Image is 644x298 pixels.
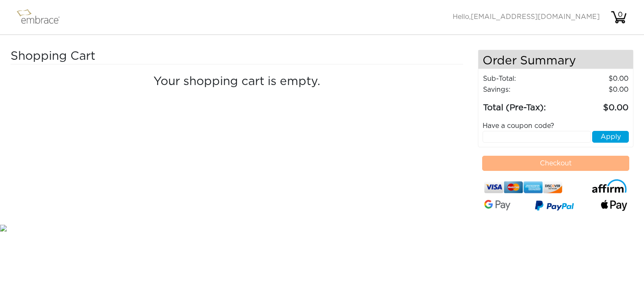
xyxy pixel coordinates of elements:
[476,121,636,131] div: Have a coupon code?
[612,10,628,20] div: 0
[592,179,627,193] img: affirm-logo.svg
[610,13,627,20] a: 0
[478,50,633,69] h4: Order Summary
[610,9,627,26] img: cart
[17,75,457,89] h4: Your shopping cart is empty.
[482,156,630,171] button: Checkout
[471,13,600,20] span: [EMAIL_ADDRESS][DOMAIN_NAME]
[484,200,510,210] img: Google-Pay-Logo.svg
[483,84,563,95] td: Savings :
[15,7,70,28] img: logo.png
[563,73,629,84] td: 0.00
[563,84,629,95] td: 0.00
[483,95,563,114] td: Total (Pre-Tax):
[535,198,574,214] img: paypal-v3.png
[11,50,193,64] h3: Shopping Cart
[483,73,563,84] td: Sub-Total:
[563,95,629,114] td: 0.00
[592,131,629,143] button: Apply
[453,13,600,20] span: Hello,
[484,179,563,195] img: credit-cards.png
[601,200,627,211] img: fullApplePay.png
